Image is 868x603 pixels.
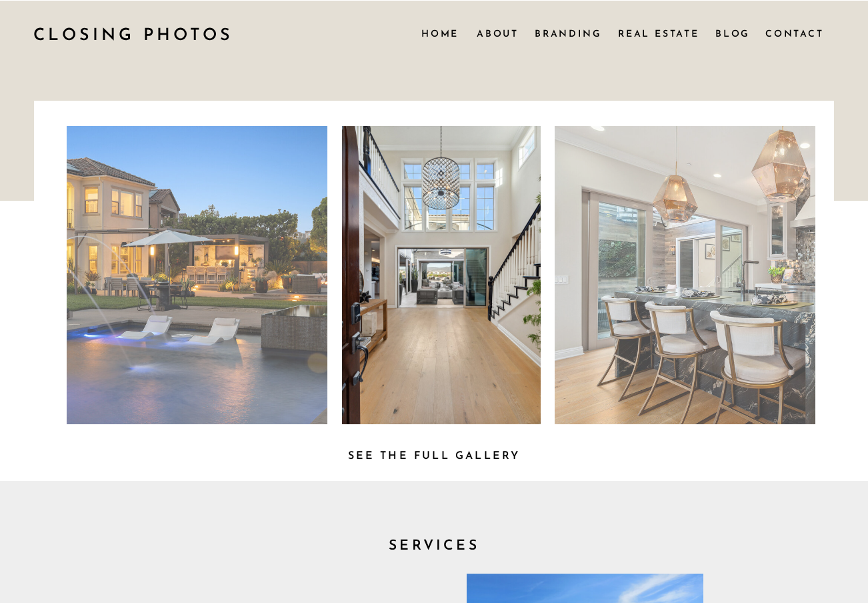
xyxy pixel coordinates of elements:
a: CLOSING PHOTOS [33,21,245,46]
h2: SERVICES [355,534,513,550]
a: Blog [715,26,751,41]
a: See the full Gallery [333,447,535,461]
a: Home [421,26,459,41]
a: Real Estate [618,26,702,41]
a: Branding [535,26,603,41]
a: About [477,26,517,41]
a: Contact [765,26,823,41]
